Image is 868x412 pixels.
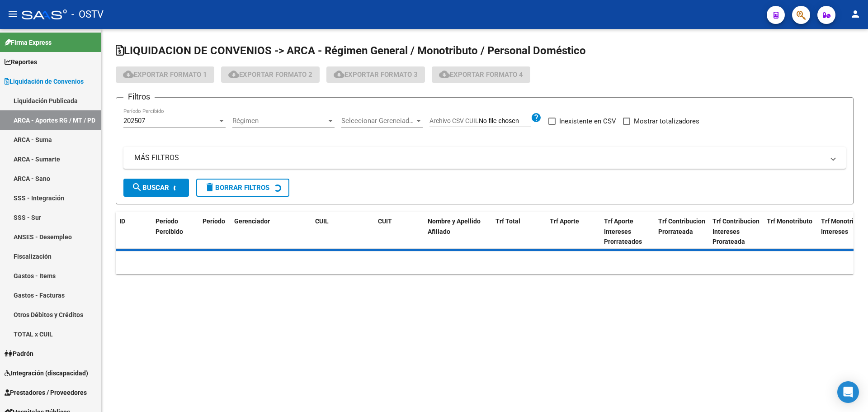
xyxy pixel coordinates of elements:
[495,218,520,225] span: Trf Total
[5,388,87,398] span: Prestadores / Proveedores
[600,212,655,251] datatable-header-cell: Trf Aporte Intereses Prorrateados
[767,218,812,225] span: Trf Monotributo
[116,66,214,83] button: Exportar Formato 1
[709,212,763,251] datatable-header-cell: Trf Contribucion Intereses Prorateada
[531,112,542,123] mat-icon: help
[546,212,600,251] datatable-header-cell: Trf Aporte
[429,117,479,124] span: Archivo CSV CUIL
[132,184,169,192] span: Buscar
[7,9,18,19] mat-icon: menu
[655,212,709,251] datatable-header-cell: Trf Contribucion Prorrateada
[634,116,699,127] span: Mostrar totalizadores
[123,179,189,197] button: Buscar
[134,153,824,163] mat-panel-title: MÁS FILTROS
[439,71,523,79] span: Exportar Formato 4
[5,38,52,47] span: Firma Express
[234,218,270,225] span: Gerenciador
[850,9,861,19] mat-icon: person
[123,117,145,125] span: 202507
[479,117,531,125] input: Archivo CSV CUIL
[378,218,392,225] span: CUIT
[232,117,326,125] span: Régimen
[604,218,642,246] span: Trf Aporte Intereses Prorrateados
[763,212,817,251] datatable-header-cell: Trf Monotributo
[221,66,320,83] button: Exportar Formato 2
[559,116,616,127] span: Inexistente en CSV
[132,182,142,193] mat-icon: search
[712,218,759,246] span: Trf Contribucion Intereses Prorateada
[5,76,84,86] span: Liquidación de Convenios
[5,368,88,378] span: Integración (discapacidad)
[432,66,530,83] button: Exportar Formato 4
[231,212,298,251] datatable-header-cell: Gerenciador
[156,218,183,235] span: Período Percibido
[116,44,586,57] span: LIQUIDACION DE CONVENIOS -> ARCA - Régimen General / Monotributo / Personal Doméstico
[821,218,867,235] span: Trf Monotributo Intereses
[315,218,329,225] span: CUIL
[326,66,425,83] button: Exportar Formato 3
[5,349,33,359] span: Padrón
[837,381,859,403] div: Open Intercom Messenger
[341,117,415,125] span: Seleccionar Gerenciador
[123,71,207,79] span: Exportar Formato 1
[123,90,155,103] h3: Filtros
[334,69,344,80] mat-icon: cloud_download
[204,182,215,193] mat-icon: delete
[5,57,37,67] span: Reportes
[658,218,705,235] span: Trf Contribucion Prorrateada
[203,218,225,225] span: Período
[119,218,125,225] span: ID
[311,212,361,251] datatable-header-cell: CUIL
[439,69,450,80] mat-icon: cloud_download
[228,71,312,79] span: Exportar Formato 2
[334,71,418,79] span: Exportar Formato 3
[116,212,152,251] datatable-header-cell: ID
[196,179,289,197] button: Borrar Filtros
[228,69,239,80] mat-icon: cloud_download
[199,212,231,251] datatable-header-cell: Período
[71,5,104,24] span: - OSTV
[204,184,269,192] span: Borrar Filtros
[123,147,846,169] mat-expansion-panel-header: MÁS FILTROS
[492,212,546,251] datatable-header-cell: Trf Total
[123,69,134,80] mat-icon: cloud_download
[424,212,492,251] datatable-header-cell: Nombre y Apellido Afiliado
[374,212,424,251] datatable-header-cell: CUIT
[550,218,579,225] span: Trf Aporte
[428,218,481,235] span: Nombre y Apellido Afiliado
[152,212,186,251] datatable-header-cell: Período Percibido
